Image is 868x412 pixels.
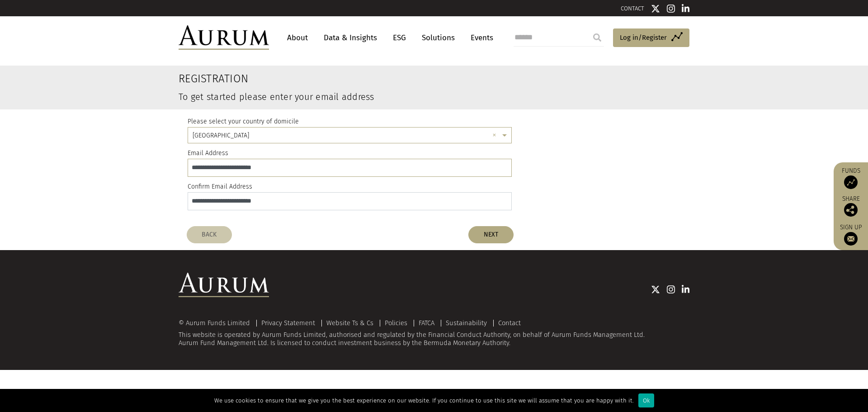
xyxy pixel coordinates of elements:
img: Instagram icon [667,285,675,294]
div: This website is operated by Aurum Funds Limited, authorised and regulated by the Financial Conduc... [179,320,689,347]
a: Log in/Register [613,28,689,47]
h2: Registration [179,72,602,85]
a: Data & Insights [319,29,382,46]
a: CONTACT [621,5,644,12]
div: Share [838,196,863,217]
img: Linkedin icon [682,285,690,294]
label: Confirm Email Address [188,181,252,192]
img: Twitter icon [651,4,660,13]
a: Sustainability [446,319,487,327]
h3: To get started please enter your email address [179,92,602,101]
img: Sign up to our newsletter [844,232,858,246]
a: Funds [838,167,863,189]
button: NEXT [468,226,514,243]
a: ESG [388,29,410,46]
img: Aurum [179,25,269,50]
img: Share this post [844,203,858,217]
a: Privacy Statement [261,319,315,327]
span: Clear all [492,131,500,141]
span: Log in/Register [620,32,667,43]
img: Linkedin icon [682,4,690,13]
a: Events [466,29,493,46]
a: Solutions [417,29,459,46]
a: Sign up [838,223,863,246]
input: Submit [588,28,606,47]
img: Aurum Logo [179,273,269,297]
a: Policies [385,319,407,327]
a: Website Ts & Cs [326,319,373,327]
a: About [283,29,312,46]
button: BACK [187,226,232,243]
div: © Aurum Funds Limited [179,320,255,327]
img: Instagram icon [667,4,675,13]
label: Email Address [188,148,228,159]
img: Access Funds [844,175,858,189]
label: Please select your country of domicile [188,116,299,127]
a: Contact [498,319,521,327]
img: Twitter icon [651,285,660,294]
a: FATCA [419,319,434,327]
